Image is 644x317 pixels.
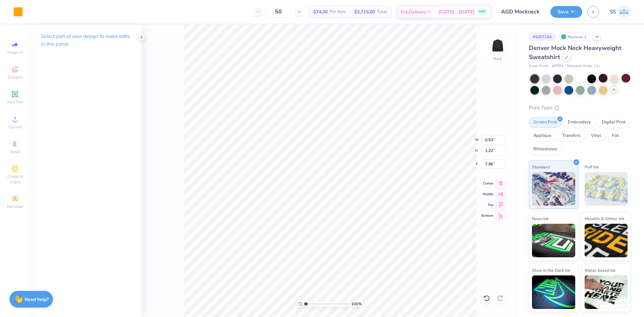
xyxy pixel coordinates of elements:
span: 100 % [351,301,362,307]
input: – – [265,6,291,18]
span: Metallic & Glitter Ink [585,215,624,222]
span: Minimum Order: 12 + [567,63,600,69]
span: Standard [532,163,550,170]
span: Decorate [7,204,23,209]
span: Est. Delivery [401,8,426,15]
img: Back [491,39,504,52]
span: Bottom [481,213,493,218]
span: Add Text [7,99,23,105]
span: Puff Ink [585,163,599,170]
span: Denver Mock Neck Heavyweight Sweatshirt [529,44,622,61]
img: Sam Snyder [618,5,631,18]
div: Revision 1 [559,33,590,41]
span: Total [377,8,387,15]
span: Neon Ink [532,215,548,222]
img: Water based Ink [585,275,628,309]
div: Back [493,56,502,62]
span: Clipart & logos [3,174,27,184]
div: Vinyl [587,131,605,141]
img: Glow in the Dark Ink [532,275,575,309]
span: Fresh Prints [529,63,549,69]
span: Middle [481,192,493,197]
img: Neon Ink [532,224,575,257]
span: # FP94 [552,63,563,69]
img: Puff Ink [585,172,628,206]
div: Applique [529,131,556,141]
div: Rhinestones [529,144,561,154]
div: Foil [607,131,623,141]
span: Top [481,203,493,207]
span: Per Item [330,8,346,15]
input: Untitled Design [496,5,545,18]
span: Image AI [7,50,23,55]
button: Save [550,6,582,18]
div: Screen Print [529,117,561,127]
div: Digital Print [597,117,630,127]
span: Center [481,181,493,186]
span: Greek [10,149,20,154]
span: Upload [8,124,22,129]
img: Metallic & Glitter Ink [585,224,628,257]
a: SS [610,5,631,18]
span: FREE [479,9,486,14]
div: Transfers [558,131,585,141]
p: Select part of your design to make edits in this panel [41,33,131,48]
span: SS [610,8,616,16]
span: $74.30 [313,8,328,15]
strong: Need help? [24,296,49,303]
div: Print Type [529,104,631,112]
span: $3,715.00 [354,8,375,15]
div: Embroidery [563,117,595,127]
span: Glow in the Dark Ink [532,267,570,274]
img: Standard [532,172,575,206]
span: Designs [8,74,22,80]
span: [DATE] - [DATE] [438,8,475,15]
span: Water based Ink [585,267,615,274]
div: # 505724A [529,33,556,41]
